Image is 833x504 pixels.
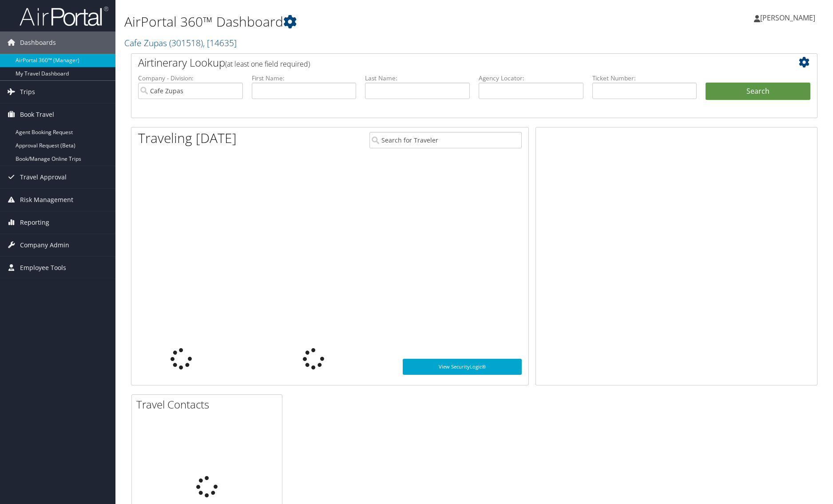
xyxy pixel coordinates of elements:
span: (at least one field required) [225,59,310,69]
span: Book Travel [20,103,54,126]
span: [PERSON_NAME] [760,13,815,23]
span: Travel Approval [20,166,67,188]
a: View SecurityLogic® [403,359,522,375]
h2: Airtinerary Lookup [138,55,753,70]
label: Ticket Number: [592,74,697,83]
h1: Traveling [DATE] [138,129,237,147]
label: Last Name: [365,74,470,83]
img: airportal-logo.png [20,6,108,27]
span: Trips [20,81,35,103]
a: [PERSON_NAME] [754,4,824,31]
h1: AirPortal 360™ Dashboard [124,12,591,31]
label: Company - Division: [138,74,243,83]
span: Dashboards [20,32,56,54]
span: , [ 14635 ] [203,37,237,49]
label: First Name: [252,74,357,83]
span: Risk Management [20,189,73,211]
span: ( 301518 ) [169,37,203,49]
a: Cafe Zupas [124,37,237,49]
span: Employee Tools [20,257,66,279]
span: Company Admin [20,234,69,256]
span: Reporting [20,211,49,234]
input: Search for Traveler [369,132,521,148]
label: Agency Locator: [479,74,583,83]
button: Search [706,83,810,100]
h2: Travel Contacts [136,397,282,412]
